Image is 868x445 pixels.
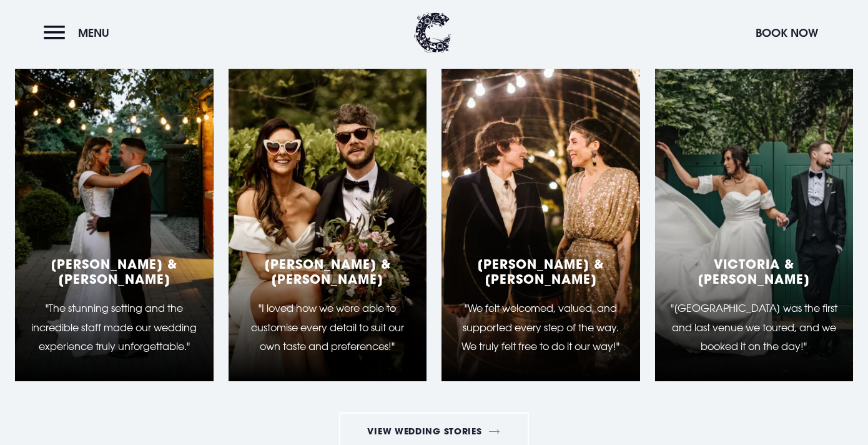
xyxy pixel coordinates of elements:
[229,69,427,381] a: [PERSON_NAME] & [PERSON_NAME] "I loved how we were able to customise every detail to suit our own...
[44,19,116,46] button: Menu
[441,69,640,381] a: [PERSON_NAME] & [PERSON_NAME] "We felt welcomed, valued, and supported every step of the way. We ...
[749,19,824,46] button: Book Now
[30,256,199,286] h5: [PERSON_NAME] & [PERSON_NAME]
[15,69,214,381] a: [PERSON_NAME] & [PERSON_NAME] "The stunning setting and the incredible staff made our wedding exp...
[670,256,839,286] h5: Victoria & [PERSON_NAME]
[244,256,412,286] h5: [PERSON_NAME] & [PERSON_NAME]
[30,299,199,356] p: "The stunning setting and the incredible staff made our wedding experience truly unforgettable."
[655,69,854,381] a: Victoria & [PERSON_NAME] "[GEOGRAPHIC_DATA] was the first and last venue we toured, and we booked...
[670,299,839,356] p: "[GEOGRAPHIC_DATA] was the first and last venue we toured, and we booked it on the day!"
[456,299,625,356] p: "We felt welcomed, valued, and supported every step of the way. We truly felt free to do it our w...
[456,256,625,286] h5: [PERSON_NAME] & [PERSON_NAME]
[414,12,451,53] img: Clandeboye Lodge
[78,26,109,40] span: Menu
[244,299,412,356] p: "I loved how we were able to customise every detail to suit our own taste and preferences!"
